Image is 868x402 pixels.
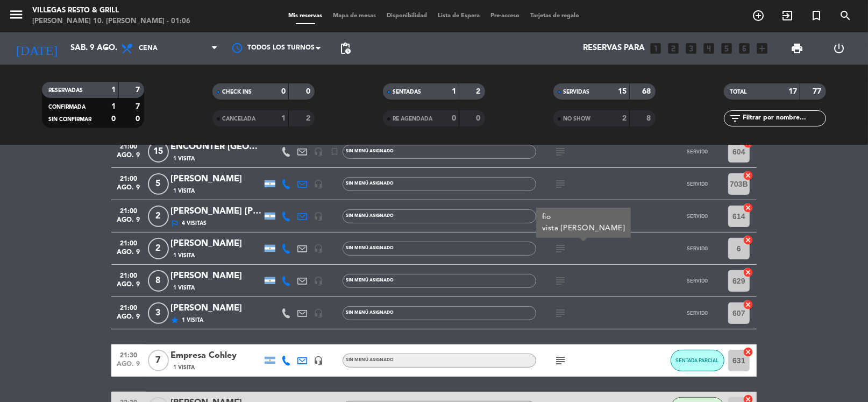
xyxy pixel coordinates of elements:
[563,89,589,95] span: SERVIDAS
[702,41,716,55] i: looks_4
[48,88,83,93] span: RESERVADAS
[170,140,262,154] div: ENCOUNTER [GEOGRAPHIC_DATA]
[742,112,826,124] input: Filtrar por nombre...
[8,37,65,60] i: [DATE]
[737,41,751,55] i: looks_6
[671,350,724,371] button: SENTADA PARCIAL
[781,9,794,22] i: exit_to_app
[433,13,486,19] span: Lista de Espera
[671,302,724,324] button: SERVIDO
[314,308,323,318] i: headset_mic
[48,117,91,122] span: SIN CONFIRMAR
[382,13,433,19] span: Disponibilidad
[100,42,113,55] i: arrow_drop_down
[170,204,262,218] div: [PERSON_NAME] [PERSON_NAME]
[810,9,823,22] i: turned_in_not
[346,181,394,186] span: Sin menú asignado
[173,187,195,195] span: 1 Visita
[687,278,708,284] span: SERVIDO
[729,112,742,125] i: filter_list
[32,5,190,16] div: Villegas Resto & Grill
[542,211,625,234] div: fio vista [PERSON_NAME]
[182,316,203,325] span: 1 Visita
[618,88,627,95] strong: 15
[476,115,482,122] strong: 0
[8,6,24,26] button: menu
[330,147,339,157] i: turned_in_not
[476,88,482,95] strong: 2
[666,41,680,55] i: looks_two
[743,267,753,278] i: cancel
[687,149,708,154] span: SERVIDO
[393,89,421,95] span: SENTADAS
[813,88,823,95] strong: 77
[136,86,142,94] strong: 7
[720,41,734,55] i: looks_5
[222,116,255,122] span: CANCELADA
[314,276,323,286] i: headset_mic
[306,88,312,95] strong: 0
[170,172,262,186] div: [PERSON_NAME]
[563,116,590,122] span: NO SHOW
[687,245,708,251] span: SERVIDO
[148,206,169,227] span: 2
[115,184,142,196] span: ago. 9
[170,219,179,228] i: outlined_flag
[115,139,142,152] span: 21:00
[170,316,179,325] i: star
[115,281,142,293] span: ago. 9
[554,274,567,287] i: subject
[115,301,142,313] span: 21:00
[730,89,747,95] span: TOTAL
[148,141,169,163] span: 15
[554,145,567,158] i: subject
[173,154,195,163] span: 1 Visita
[115,361,142,373] span: ago. 9
[791,42,804,55] span: print
[687,213,708,219] span: SERVIDO
[173,284,195,292] span: 1 Visita
[646,115,653,122] strong: 8
[115,172,142,184] span: 21:00
[115,236,142,249] span: 21:00
[314,211,323,221] i: headset_mic
[111,103,116,110] strong: 1
[671,238,724,259] button: SERVIDO
[173,363,195,372] span: 1 Visita
[393,116,432,122] span: RE AGENDADA
[136,103,142,110] strong: 7
[148,350,169,371] span: 7
[554,307,567,320] i: subject
[115,269,142,281] span: 21:00
[486,13,525,19] span: Pre-acceso
[314,356,323,365] i: headset_mic
[115,348,142,361] span: 21:30
[687,181,708,187] span: SERVIDO
[554,178,567,191] i: subject
[281,88,286,95] strong: 0
[8,6,24,23] i: menu
[346,246,394,250] span: Sin menú asignado
[684,41,698,55] i: looks_3
[48,104,86,110] span: CONFIRMADA
[115,152,142,164] span: ago. 9
[346,358,394,362] span: Sin menú asignado
[788,88,797,95] strong: 17
[328,13,382,19] span: Mapa de mesas
[346,214,394,218] span: Sin menú asignado
[671,206,724,227] button: SERVIDO
[314,244,323,253] i: headset_mic
[111,86,116,94] strong: 1
[743,299,753,310] i: cancel
[583,44,645,53] span: Reservas para
[170,237,262,251] div: [PERSON_NAME]
[32,16,190,27] div: [PERSON_NAME] 10. [PERSON_NAME] - 01:06
[170,269,262,283] div: [PERSON_NAME]
[115,249,142,261] span: ago. 9
[136,115,142,123] strong: 0
[115,216,142,229] span: ago. 9
[222,89,252,95] span: CHECK INS
[839,9,852,22] i: search
[346,278,394,283] span: Sin menú asignado
[671,270,724,292] button: SERVIDO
